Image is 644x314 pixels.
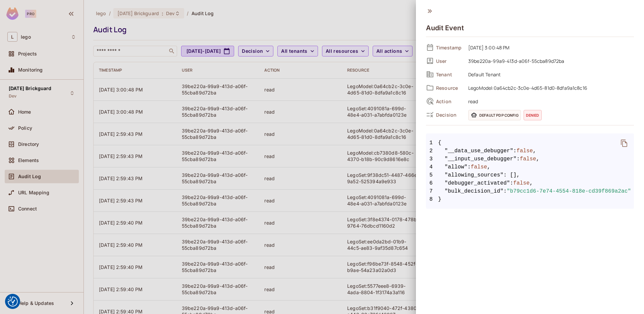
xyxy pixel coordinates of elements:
[468,163,471,171] span: :
[426,139,438,147] span: 1
[517,155,520,163] span: :
[445,155,517,163] span: "__input_use_debugger"
[426,155,438,163] span: 3
[517,147,533,155] span: false
[513,179,530,187] span: false
[465,70,634,78] span: Default Tenant
[465,57,634,65] span: 39be220a-99a9-413d-a06f-55cba89d72ba
[513,147,517,155] span: :
[533,147,536,155] span: ,
[426,24,464,32] h4: Audit Event
[426,195,634,203] span: }
[436,112,463,118] span: Decision
[436,71,463,78] span: Tenant
[426,195,438,203] span: 8
[436,98,463,105] span: Action
[520,155,536,163] span: false
[465,43,634,51] span: [DATE] 3:00:48 PM
[426,163,438,171] span: 4
[471,163,487,171] span: false
[510,179,514,187] span: :
[503,187,507,195] span: :
[536,155,540,163] span: ,
[436,44,463,51] span: Timestamp
[465,97,634,105] span: read
[445,147,514,155] span: "__data_use_debugger"
[616,135,632,151] button: delete
[426,147,438,155] span: 2
[8,297,18,307] button: Consent Preferences
[445,171,504,179] span: "allowing_sources"
[436,85,463,91] span: Resource
[445,187,504,195] span: "bulk_decision_id"
[487,163,490,171] span: ,
[530,179,533,187] span: ,
[436,58,463,64] span: User
[507,187,631,195] span: "b79cc1d6-7e74-4554-818e-cd39f869a2ac"
[465,84,634,92] span: LegoModel:0a64cb2c-3c0e-4d65-81d0-8dfa9a1c8c16
[426,171,438,179] span: 5
[438,139,441,147] span: {
[445,163,468,171] span: "allow"
[524,110,542,120] span: denied
[426,179,438,187] span: 6
[468,110,521,120] span: Default PDP config
[426,187,438,195] span: 7
[503,171,520,179] span: : [],
[445,179,510,187] span: "debugger_activated"
[8,297,18,307] img: Revisit consent button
